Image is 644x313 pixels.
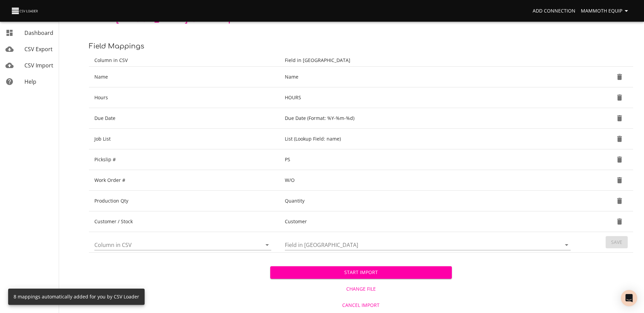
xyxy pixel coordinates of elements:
[270,299,452,312] button: Cancel Import
[611,193,628,209] button: Delete
[279,129,579,149] td: List (Lookup Field: name)
[11,6,39,16] img: CSV Loader
[611,151,628,168] button: Delete
[279,87,579,108] td: HOURS
[24,62,53,69] span: CSV Import
[89,67,279,87] td: Name
[89,54,279,67] th: Column in CSV
[611,172,628,188] button: Delete
[276,268,446,277] span: Start Import
[24,45,53,53] span: CSV Export
[273,285,449,293] span: Change File
[279,191,579,211] td: Quantity
[279,149,579,170] td: PS
[562,240,571,250] button: Open
[89,42,144,50] span: Field Mappings
[270,283,452,295] button: Change File
[89,211,279,232] td: Customer / Stock
[262,240,272,250] button: Open
[530,5,578,17] a: Add Connection
[89,191,279,211] td: Production Qty
[14,291,139,303] div: 8 mappings automatically added for you by CSV Loader
[279,108,579,129] td: Due Date (Format: %Y-%m-%d)
[89,129,279,149] td: Job List
[611,213,628,230] button: Delete
[581,7,630,15] span: Mammoth Equip
[89,170,279,191] td: Work Order #
[611,69,628,85] button: Delete
[279,170,579,191] td: W/O
[279,54,579,67] th: Field in [GEOGRAPHIC_DATA]
[611,89,628,106] button: Delete
[279,67,579,87] td: Name
[270,266,452,279] button: Start Import
[24,29,53,37] span: Dashboard
[611,110,628,126] button: Delete
[621,290,637,306] div: Open Intercom Messenger
[89,108,279,129] td: Due Date
[578,5,633,17] button: Mammoth Equip
[611,131,628,147] button: Delete
[279,211,579,232] td: Customer
[89,87,279,108] td: Hours
[24,78,36,85] span: Help
[273,301,449,310] span: Cancel Import
[533,7,575,15] span: Add Connection
[89,149,279,170] td: Pickslip #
